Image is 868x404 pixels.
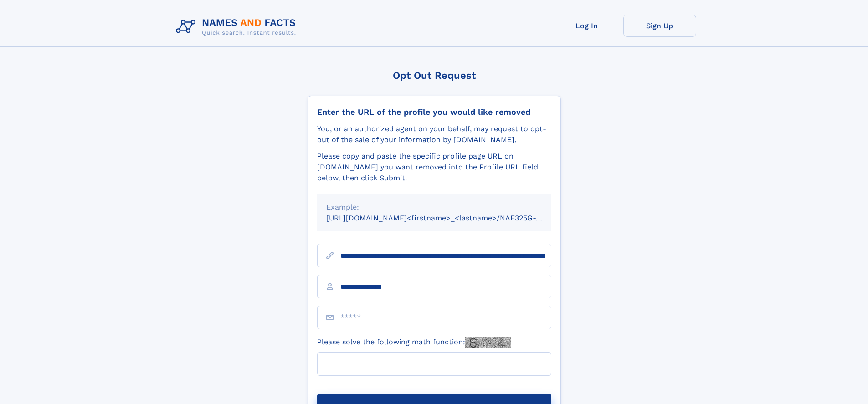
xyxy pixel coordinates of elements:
div: You, or an authorized agent on your behalf, may request to opt-out of the sale of your informatio... [317,123,551,145]
div: Enter the URL of the profile you would like removed [317,107,551,117]
div: Opt Out Request [308,70,561,81]
img: Logo Names and Facts [172,15,303,39]
a: Log In [550,15,623,37]
div: Please copy and paste the specific profile page URL on [DOMAIN_NAME] you want removed into the Pr... [317,151,551,184]
a: Sign Up [623,15,696,37]
label: Please solve the following math function: [317,337,511,348]
small: [URL][DOMAIN_NAME]<firstname>_<lastname>/NAF325G-xxxxxxxx [326,214,569,222]
div: Example: [326,202,542,213]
